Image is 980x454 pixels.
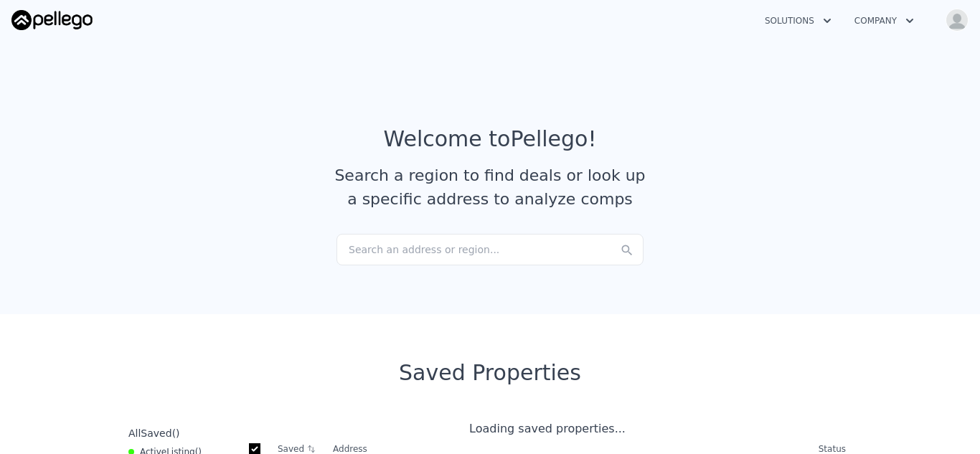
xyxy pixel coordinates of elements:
span: Saved [141,427,171,439]
div: Welcome to Pellego ! [384,126,597,152]
img: Pellego [11,10,93,30]
div: Search a region to find deals or look up a specific address to analyze comps [329,164,651,211]
button: Company [843,8,925,34]
div: Search an address or region... [336,234,644,265]
div: All ( ) [128,426,180,440]
div: Saved Properties [123,360,857,386]
img: avatar [946,9,969,32]
button: Solutions [753,8,843,34]
div: Loading saved properties... [243,420,852,438]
